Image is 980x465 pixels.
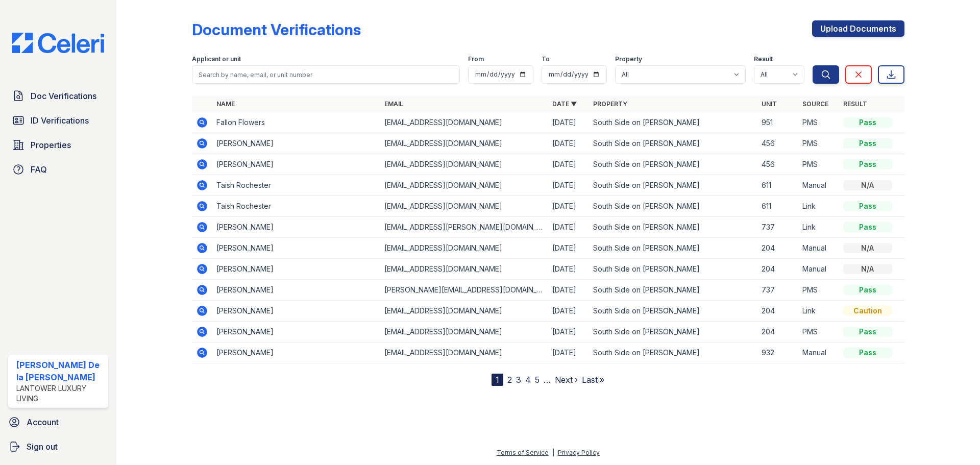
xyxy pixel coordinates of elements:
[802,100,828,108] a: Source
[552,449,554,456] div: |
[212,301,380,322] td: [PERSON_NAME]
[798,154,839,175] td: PMS
[212,154,380,175] td: [PERSON_NAME]
[798,322,839,342] td: PMS
[16,359,104,383] div: [PERSON_NAME] De la [PERSON_NAME]
[507,375,512,385] a: 2
[380,112,548,133] td: [EMAIL_ADDRESS][DOMAIN_NAME]
[843,159,892,169] div: Pass
[812,20,904,37] a: Upload Documents
[8,110,108,131] a: ID Verifications
[757,259,798,280] td: 204
[552,100,577,108] a: Date ▼
[798,301,839,322] td: Link
[380,301,548,322] td: [EMAIL_ADDRESS][DOMAIN_NAME]
[798,259,839,280] td: Manual
[798,238,839,259] td: Manual
[380,154,548,175] td: [EMAIL_ADDRESS][DOMAIN_NAME]
[593,100,627,108] a: Property
[212,112,380,133] td: Fallon Flowers
[843,222,892,232] div: Pass
[192,55,241,63] label: Applicant or unit
[548,217,589,238] td: [DATE]
[843,117,892,128] div: Pass
[843,327,892,337] div: Pass
[380,280,548,301] td: [PERSON_NAME][EMAIL_ADDRESS][DOMAIN_NAME]
[555,375,578,385] a: Next ›
[535,375,540,385] a: 5
[548,196,589,217] td: [DATE]
[589,259,757,280] td: South Side on [PERSON_NAME]
[548,342,589,363] td: [DATE]
[212,175,380,196] td: Taish Rochester
[380,133,548,154] td: [EMAIL_ADDRESS][DOMAIN_NAME]
[754,55,773,63] label: Result
[192,65,460,84] input: Search by name, email, or unit number
[798,217,839,238] td: Link
[757,217,798,238] td: 737
[8,86,108,106] a: Doc Verifications
[757,238,798,259] td: 204
[4,436,112,457] a: Sign out
[212,342,380,363] td: [PERSON_NAME]
[843,243,892,253] div: N/A
[589,133,757,154] td: South Side on [PERSON_NAME]
[757,196,798,217] td: 611
[380,175,548,196] td: [EMAIL_ADDRESS][DOMAIN_NAME]
[544,374,551,386] span: …
[548,259,589,280] td: [DATE]
[380,238,548,259] td: [EMAIL_ADDRESS][DOMAIN_NAME]
[757,301,798,322] td: 204
[843,180,892,190] div: N/A
[757,112,798,133] td: 951
[384,100,403,108] a: Email
[525,375,531,385] a: 4
[615,55,642,63] label: Property
[548,322,589,342] td: [DATE]
[589,301,757,322] td: South Side on [PERSON_NAME]
[8,135,108,155] a: Properties
[798,133,839,154] td: PMS
[843,138,892,149] div: Pass
[548,112,589,133] td: [DATE]
[757,342,798,363] td: 932
[798,280,839,301] td: PMS
[843,306,892,316] div: Caution
[548,301,589,322] td: [DATE]
[212,322,380,342] td: [PERSON_NAME]
[798,342,839,363] td: Manual
[492,374,503,386] div: 1
[762,100,777,108] a: Unit
[212,280,380,301] td: [PERSON_NAME]
[212,133,380,154] td: [PERSON_NAME]
[843,348,892,358] div: Pass
[757,322,798,342] td: 204
[380,196,548,217] td: [EMAIL_ADDRESS][DOMAIN_NAME]
[380,259,548,280] td: [EMAIL_ADDRESS][DOMAIN_NAME]
[589,322,757,342] td: South Side on [PERSON_NAME]
[757,154,798,175] td: 456
[757,175,798,196] td: 611
[27,416,59,428] span: Account
[4,33,112,53] img: CE_Logo_Blue-a8612792a0a2168367f1c8372b55b34899dd931a85d93a1a3d3e32e68fde9ad4.png
[212,217,380,238] td: [PERSON_NAME]
[589,154,757,175] td: South Side on [PERSON_NAME]
[843,100,867,108] a: Result
[843,285,892,295] div: Pass
[212,196,380,217] td: Taish Rochester
[757,280,798,301] td: 737
[757,133,798,154] td: 456
[468,55,484,63] label: From
[548,238,589,259] td: [DATE]
[8,159,108,180] a: FAQ
[31,139,71,151] span: Properties
[798,196,839,217] td: Link
[843,264,892,274] div: N/A
[798,175,839,196] td: Manual
[31,114,89,127] span: ID Verifications
[4,412,112,432] a: Account
[798,112,839,133] td: PMS
[192,20,361,39] div: Document Verifications
[497,449,549,456] a: Terms of Service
